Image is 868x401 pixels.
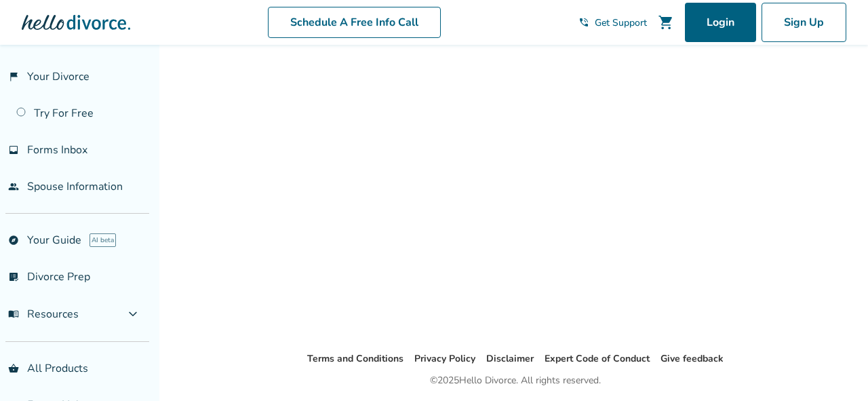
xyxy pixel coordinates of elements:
span: flag_2 [8,71,19,82]
a: Sign Up [762,3,846,42]
a: Terms and Conditions [307,352,403,365]
span: Get Support [595,16,647,29]
span: expand_more [125,306,141,322]
a: Schedule A Free Info Call [268,7,441,38]
li: Disclaimer [486,351,534,367]
a: Expert Code of Conduct [545,352,650,365]
span: inbox [8,145,19,155]
span: AI beta [90,233,116,247]
li: Give feedback [660,351,724,367]
a: Privacy Policy [414,352,475,365]
span: shopping_basket [8,363,19,374]
div: © 2025 Hello Divorce. All rights reserved. [430,373,601,389]
span: explore [8,235,19,246]
span: shopping_cart [658,14,674,31]
a: Login [685,3,756,42]
span: menu_book [8,309,19,320]
span: people [8,181,19,192]
span: list_alt_check [8,271,19,282]
span: phone_in_talk [578,17,589,28]
a: phone_in_talkGet Support [578,16,647,29]
span: Forms Inbox [27,142,87,157]
span: Resources [8,307,79,322]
